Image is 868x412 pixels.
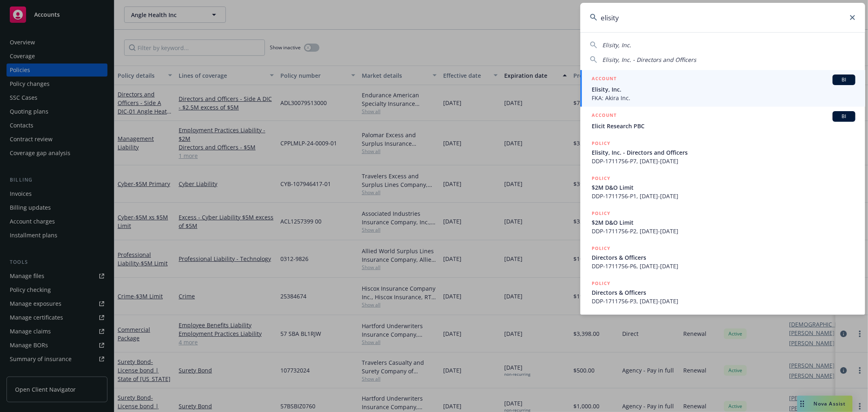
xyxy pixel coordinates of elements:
span: BI [836,76,852,83]
h5: POLICY [592,209,610,217]
span: DDP-1711756-P3, [DATE]-[DATE] [592,297,855,305]
a: ACCOUNTBIElicit Research PBC [580,107,865,135]
h5: POLICY [592,139,610,147]
h5: POLICY [592,244,610,252]
h5: ACCOUNT [592,111,617,121]
a: POLICYDirectors & OfficersDDP-1711756-P3, [DATE]-[DATE] [580,275,865,310]
span: Elisity, Inc. - Directors and Officers [592,148,855,157]
input: Search... [580,3,865,32]
h5: POLICY [592,279,610,287]
span: Elisity, Inc. - Directors and Officers [602,56,696,64]
span: Directors & Officers [592,253,855,262]
span: $2M D&O Limit [592,218,855,227]
h5: POLICY [592,174,610,182]
span: BI [836,113,852,120]
span: DDP-1711756-P7, [DATE]-[DATE] [592,157,855,165]
h5: ACCOUNT [592,75,617,84]
a: POLICY$2M D&O LimitDDP-1711756-P2, [DATE]-[DATE] [580,205,865,240]
a: POLICY$2M D&O LimitDDP-1711756-P1, [DATE]-[DATE] [580,170,865,205]
span: Elisity, Inc. [592,85,855,94]
span: FKA: Akira Inc. [592,94,855,102]
span: DDP-1711756-P2, [DATE]-[DATE] [592,227,855,235]
span: DDP-1711756-P6, [DATE]-[DATE] [592,262,855,270]
span: DDP-1711756-P1, [DATE]-[DATE] [592,192,855,200]
span: Directors & Officers [592,288,855,297]
span: Elicit Research PBC [592,122,855,130]
a: ACCOUNTBIElisity, Inc.FKA: Akira Inc. [580,70,865,107]
a: POLICYElisity, Inc. - Directors and OfficersDDP-1711756-P7, [DATE]-[DATE] [580,135,865,170]
span: Elisity, Inc. [602,41,631,49]
a: POLICYDirectors & OfficersDDP-1711756-P6, [DATE]-[DATE] [580,240,865,275]
span: $2M D&O Limit [592,183,855,192]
